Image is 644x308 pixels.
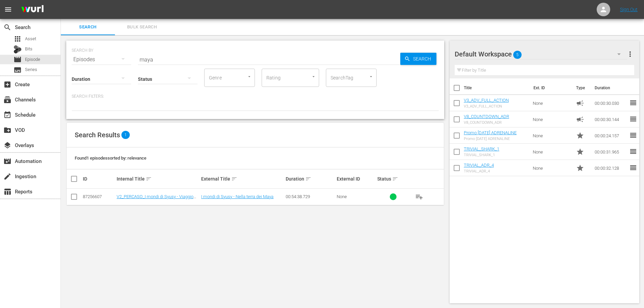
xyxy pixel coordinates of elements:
span: reorder [629,115,637,123]
button: playlist_add [411,189,427,205]
td: 00:00:31.965 [592,144,629,160]
a: I mondi di Syusy - Nella terra dei Maya [201,194,273,199]
td: None [530,144,573,160]
span: Bulk Search [119,23,165,31]
a: Promo [DATE] ADRENALINE [464,130,517,135]
div: 00:54:38.729 [286,194,334,199]
div: Bits [14,45,22,53]
div: None [337,194,375,199]
span: Search [65,23,111,31]
span: sort [392,176,398,182]
a: TRIVIAL_ADR_4 [464,163,494,168]
span: reorder [629,164,637,172]
div: TRIVIAL_SHARK_1 [464,153,499,157]
span: menu [4,5,12,14]
div: ID [83,176,115,182]
span: 1 [121,131,130,139]
p: Search Filters: [72,94,439,99]
span: Asset [14,35,22,43]
button: Open [310,73,317,80]
th: Duration [591,78,631,97]
span: Bits [25,46,32,52]
span: sort [305,176,311,182]
a: Sign Out [620,7,638,12]
span: sort [231,176,237,182]
span: Search [410,53,436,65]
div: V3_ADV_FULL_ACTION [464,104,509,109]
td: 00:00:30.030 [592,95,629,111]
button: Open [246,73,253,80]
span: more_vert [626,50,634,58]
span: reorder [629,147,637,156]
a: TRIVIAL_SHARK_1 [464,146,499,151]
span: Promo [576,132,584,140]
a: V3_ADV_FULL_ACTION [464,98,509,103]
span: Promo [576,164,584,172]
td: None [530,127,573,144]
td: None [530,160,573,176]
span: sort [146,176,152,182]
div: V8_COUNTDOWN_ADR [464,120,509,125]
span: Found 1 episodes sorted by: relevance [75,156,146,161]
span: Schedule [3,111,11,119]
td: None [530,111,573,127]
span: Series [25,66,37,73]
span: 5 [513,48,522,62]
span: Search Results [75,131,120,139]
span: Episode [14,55,22,64]
span: Channels [3,96,11,104]
span: Ingestion [3,172,11,181]
button: Search [400,53,436,65]
span: reorder [629,99,637,107]
button: Open [368,73,374,80]
span: Search [3,23,11,31]
div: External Title [201,175,284,183]
span: playlist_add [415,193,423,201]
th: Type [572,78,591,97]
span: Asset [25,35,36,42]
div: External ID [337,176,375,182]
a: V8_COUNTDOWN_ADR [464,114,509,119]
span: Reports [3,188,11,196]
span: Episode [25,56,40,63]
div: TRIVIAL_ADR_4 [464,169,494,173]
div: Duration [286,175,334,183]
div: Internal Title [117,175,199,183]
td: 00:00:24.157 [592,127,629,144]
span: Automation [3,157,11,165]
div: Default Workspace [455,45,627,64]
img: ans4CAIJ8jUAAAAAAAAAAAAAAAAAAAAAAAAgQb4GAAAAAAAAAAAAAAAAAAAAAAAAJMjXAAAAAAAAAAAAAAAAAAAAAAAAgAT5G... [16,2,49,18]
div: Status [377,175,409,183]
span: reorder [629,131,637,139]
div: Promo [DATE] ADRENALINE [464,137,517,141]
span: Ad [576,115,584,123]
span: Overlays [3,141,11,149]
a: V2_PERCASO_I mondi di Syusy - Viaggio nella [GEOGRAPHIC_DATA] [117,194,196,204]
div: Episodes [72,50,131,69]
span: Promo [576,148,584,156]
div: 87256607 [83,194,115,199]
span: Series [14,66,22,74]
th: Ext. ID [529,78,572,97]
th: Title [464,78,529,97]
button: more_vert [626,46,634,62]
span: VOD [3,126,11,134]
span: Ad [576,99,584,107]
td: 00:00:30.144 [592,111,629,127]
span: Create [3,80,11,89]
td: None [530,95,573,111]
td: 00:00:32.128 [592,160,629,176]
